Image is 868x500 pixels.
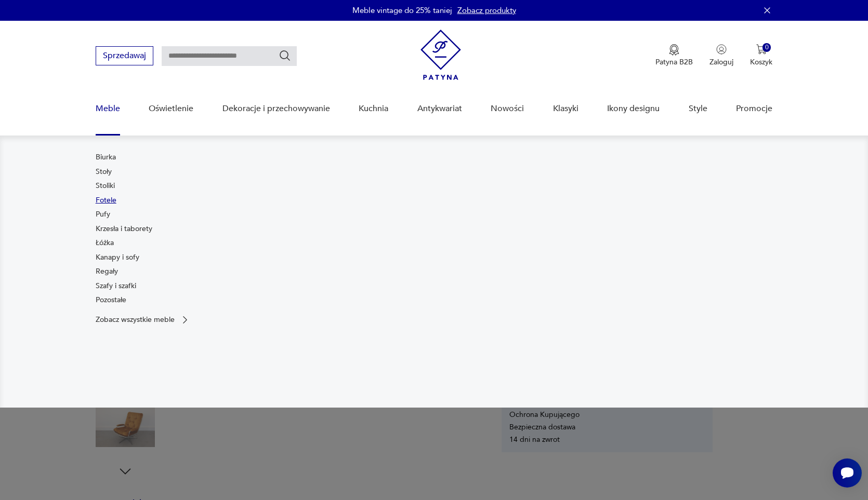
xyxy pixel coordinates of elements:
a: Nowości [491,89,524,129]
a: Dekoracje i przechowywanie [222,89,330,129]
img: Ikonka użytkownika [716,44,727,55]
p: Zaloguj [709,57,733,67]
a: Promocje [736,89,772,129]
a: Style [689,89,707,129]
button: Patyna B2B [655,44,693,67]
iframe: Smartsupp widget button [833,458,862,488]
p: Meble vintage do 25% taniej [352,5,452,16]
a: Ikony designu [607,89,660,129]
button: Sprzedawaj [96,46,153,65]
a: Antykwariat [417,89,462,129]
button: Szukaj [279,49,291,62]
a: Meble [96,89,120,129]
a: Stoły [96,167,112,177]
button: Zaloguj [709,44,733,67]
img: Ikona medalu [669,44,679,56]
button: 0Koszyk [750,44,772,67]
img: 969d9116629659dbb0bd4e745da535dc.jpg [439,152,772,374]
a: Kanapy i sofy [96,252,139,263]
a: Krzesła i taborety [96,224,152,234]
a: Biurka [96,152,116,163]
img: Ikona koszyka [756,44,767,55]
p: Patyna B2B [655,57,693,67]
a: Zobacz produkty [457,5,516,16]
a: Oświetlenie [149,89,193,129]
a: Zobacz wszystkie meble [96,315,190,325]
a: Szafy i szafki [96,281,136,291]
a: Kuchnia [359,89,388,129]
div: 0 [762,43,771,52]
a: Stoliki [96,181,115,191]
img: Patyna - sklep z meblami i dekoracjami vintage [420,30,461,80]
a: Fotele [96,195,116,206]
a: Pozostałe [96,295,126,305]
a: Pufy [96,209,110,220]
a: Ikona medaluPatyna B2B [655,44,693,67]
p: Zobacz wszystkie meble [96,316,175,323]
a: Łóżka [96,238,114,248]
a: Sprzedawaj [96,53,153,60]
a: Klasyki [553,89,578,129]
p: Koszyk [750,57,772,67]
a: Regały [96,266,118,277]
